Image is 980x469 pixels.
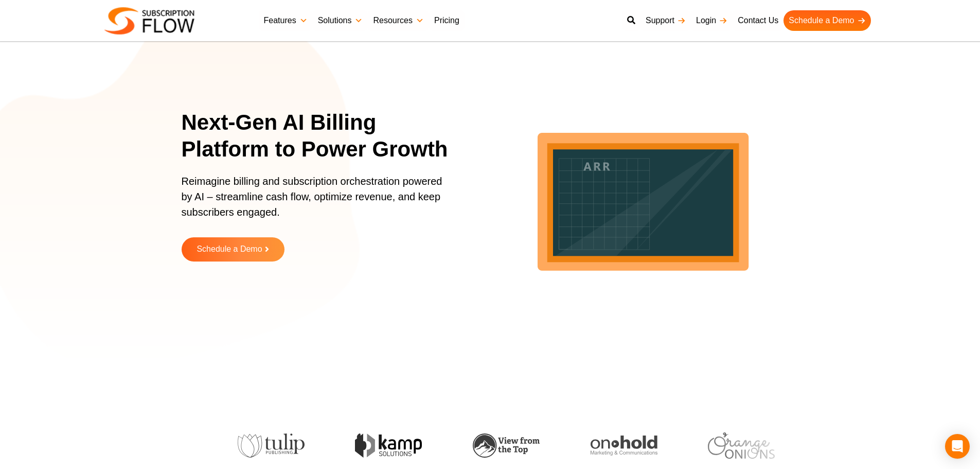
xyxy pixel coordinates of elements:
[259,10,313,31] a: Features
[313,10,368,31] a: Solutions
[945,434,970,459] div: Open Intercom Messenger
[197,245,262,254] span: Schedule a Demo
[368,10,429,31] a: Resources
[783,10,870,31] a: Schedule a Demo
[733,10,783,31] a: Contact Us
[182,173,449,230] p: Reimagine billing and subscription orchestration powered by AI – streamline cash flow, optimize r...
[590,436,656,456] img: onhold-marketing
[429,10,465,31] a: Pricing
[182,109,462,163] h1: Next-Gen AI Billing Platform to Power Growth
[691,10,733,31] a: Login
[104,7,194,34] img: Subscriptionflow
[640,10,691,31] a: Support
[237,433,304,458] img: tulip-publishing
[182,237,284,262] a: Schedule a Demo
[472,433,539,458] img: view-from-the-top
[354,433,421,458] img: kamp-solution
[707,432,774,459] img: orange-onions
